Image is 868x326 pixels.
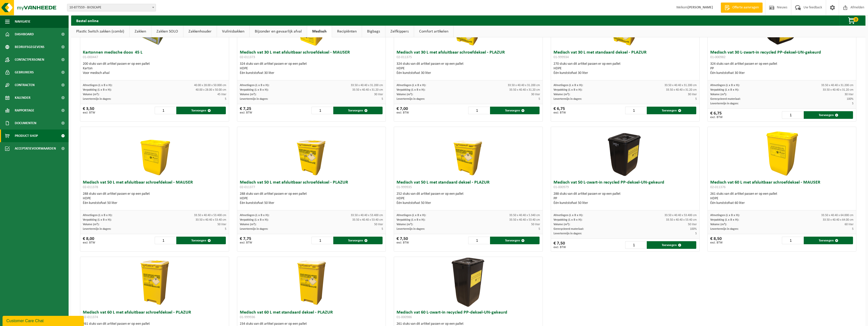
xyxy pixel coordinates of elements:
[509,214,540,217] span: 33.50 x 40.40 x 5.340 cm
[845,223,854,226] span: 60 liter
[240,214,269,217] span: Afmetingen (L x B x H):
[374,93,383,96] span: 30 liter
[414,26,453,37] a: Comfort artikelen
[155,107,176,114] input: 1
[397,223,413,226] span: Volume (m³):
[240,55,255,59] span: 02-011373
[225,97,226,101] span: 5
[397,71,540,75] div: Één kunststofvat 30 liter
[625,107,646,114] input: 1
[554,107,566,114] div: € 6,75
[600,127,651,178] img: 01-000979
[351,214,383,217] span: 33.50 x 40.40 x 53.400 cm
[710,227,738,231] span: Levertermijn in dagen:
[83,111,95,114] span: excl. BTW
[240,111,252,114] span: excl. BTW
[688,223,697,226] span: 50 liter
[83,50,226,60] h3: Kartonnen medische doos 45 L
[397,55,412,59] span: 02-011375
[240,62,383,75] div: 324 stuks van dit artikel passen er op een pallet
[83,315,98,319] span: 02-011374
[83,223,99,226] span: Volume (m³):
[554,50,697,60] h3: Medisch vat 30 L met standaard deksel - PLAZUR
[625,241,646,249] input: 1
[240,237,252,244] div: € 7,75
[688,93,697,96] span: 30 liter
[397,310,540,320] h3: Medisch vat 60 L-zwart-in recycled PP-deksel-UN-gekeurd
[710,214,740,217] span: Afmetingen (L x B x H):
[710,237,723,244] div: € 8,50
[554,55,569,59] span: 01-999934
[225,227,226,231] span: 5
[397,111,409,114] span: excl. BTW
[710,84,740,87] span: Afmetingen (L x B x H):
[240,185,255,189] span: 02-011377
[83,97,111,101] span: Levertermijn in dagen:
[554,180,697,190] h3: Medisch vat 50 L-zwart-in recycled PP-deksel-UN-gekeurd
[307,26,332,37] a: Medisch
[217,223,226,226] span: 50 liter
[710,111,723,119] div: € 6,75
[509,218,540,221] span: 33.50 x 40.40 x 53.40 cm
[83,218,112,221] span: Verpakking (L x B x H):
[531,93,540,96] span: 30 liter
[695,232,697,235] span: 5
[554,93,570,96] span: Volume (m³):
[15,79,35,91] span: Contracten
[83,55,98,59] span: 01-000447
[362,26,385,37] a: Bigbags
[852,227,854,231] span: 5
[382,97,383,101] span: 5
[554,97,582,101] span: Levertermijn in dagen:
[710,102,738,105] span: Levertermijn in dagen:
[782,111,803,119] input: 1
[554,192,697,205] div: 288 stuks van dit artikel passen er op een pallet
[240,218,269,221] span: Verpakking (L x B x H):
[710,66,854,71] div: PP
[554,227,584,231] span: Gerecycleerd materiaal:
[554,223,570,226] span: Volume (m³):
[666,88,697,91] span: 33.50 x 40.40 x 31.20 cm
[647,241,696,249] button: Toevoegen
[397,185,412,189] span: 01-999935
[129,257,180,308] img: 02-011374
[15,41,44,53] span: Bedrijfsgegevens
[240,84,269,87] span: Afmetingen (L x B x H):
[83,62,226,75] div: 200 stuks van dit artikel passen er op een pallet
[311,107,333,114] input: 1
[731,5,760,10] span: Offerte aanvragen
[710,55,725,59] span: 01-000982
[756,127,807,178] img: 02-011376
[83,201,226,205] div: Één kunststofvat 50 liter
[490,107,540,114] button: Toevoegen
[554,88,582,91] span: Verpakking (L x B x H):
[554,111,566,114] span: excl. BTW
[710,62,854,75] div: 324 stuks van dit artikel passen er op een pallet
[554,241,566,249] div: € 7,50
[311,237,333,244] input: 1
[15,104,34,117] span: Rapportage
[710,116,723,119] span: excl. BTW
[397,192,540,205] div: 252 stuks van dit artikel passen er op een pallet
[710,223,727,226] span: Volume (m³):
[332,26,362,37] a: Recipiënten
[15,15,30,28] span: Navigatie
[351,84,383,87] span: 33.50 x 40.40 x 31.200 cm
[468,237,490,244] input: 1
[15,28,34,41] span: Dashboard
[710,88,739,91] span: Verpakking (L x B x H):
[286,257,337,308] img: 01-999936
[151,26,183,37] a: Zakken SOLO
[554,201,697,205] div: Één kunststofvat 50 liter
[397,201,540,205] div: Één kunststofvat 50 liter
[83,93,99,96] span: Volume (m³):
[688,6,713,9] strong: [PERSON_NAME]
[397,237,409,244] div: € 7,50
[710,93,727,96] span: Volume (m³):
[710,185,725,189] span: 02-011376
[539,227,540,231] span: 5
[847,97,854,101] span: 100%
[695,97,697,101] span: 5
[468,107,490,114] input: 1
[397,315,412,319] span: 01-000986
